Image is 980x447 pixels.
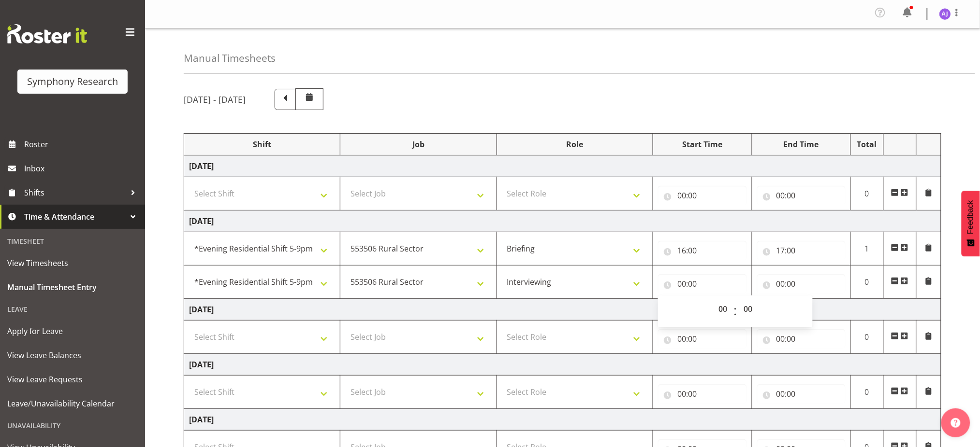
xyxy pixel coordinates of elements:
a: View Leave Balances [2,343,143,367]
div: Unavailability [2,416,143,435]
a: View Leave Requests [2,367,143,391]
input: Click to select... [658,384,746,404]
span: Manual Timesheet Entry [7,280,138,294]
img: Rosterit website logo [7,24,87,43]
img: aditi-jaiswal1830.jpg [939,8,951,20]
input: Click to select... [757,186,846,205]
div: Shift [189,139,335,150]
td: 0 [850,376,883,409]
span: Roster [24,137,140,152]
div: Role [502,139,648,150]
span: Inbox [24,161,140,176]
td: [DATE] [184,409,941,431]
span: Time & Attendance [24,210,126,224]
span: : [734,299,737,323]
td: [DATE] [184,354,941,376]
span: View Timesheets [7,256,138,270]
input: Click to select... [757,274,846,293]
input: Click to select... [658,329,746,349]
div: Leave [2,299,143,319]
td: [DATE] [184,210,941,232]
span: View Leave Balances [7,348,138,363]
input: Click to select... [658,186,746,205]
div: Start Time [658,139,746,150]
a: Manual Timesheet Entry [2,275,143,299]
span: Feedback [966,200,975,234]
span: Apply for Leave [7,324,138,338]
td: 0 [850,265,883,299]
td: [DATE] [184,299,941,321]
div: Timesheet [2,231,143,251]
span: View Leave Requests [7,372,138,387]
input: Click to select... [757,329,846,349]
a: View Timesheets [2,251,143,275]
div: End Time [757,139,846,150]
td: 1 [850,232,883,265]
td: [DATE] [184,155,941,177]
td: 0 [850,177,883,210]
input: Click to select... [658,274,746,293]
span: Leave/Unavailability Calendar [7,396,138,411]
button: Feedback - Show survey [962,191,980,256]
h4: Manual Timesheets [184,53,276,64]
input: Click to select... [757,241,846,260]
img: help-xxl-2.png [951,418,961,428]
input: Click to select... [757,384,846,404]
input: Click to select... [658,241,746,260]
h5: [DATE] - [DATE] [184,94,246,105]
div: Symphony Research [27,74,118,89]
a: Leave/Unavailability Calendar [2,391,143,416]
div: Total [856,139,878,150]
span: Shifts [24,185,126,200]
td: 0 [850,321,883,354]
a: Apply for Leave [2,319,143,343]
div: Job [345,139,491,150]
